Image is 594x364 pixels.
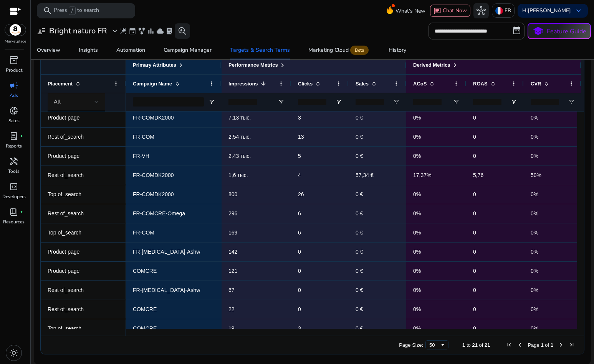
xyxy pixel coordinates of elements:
[356,321,399,336] p: 0 €
[522,8,571,13] p: Hi
[6,67,22,74] p: Product
[485,342,490,348] span: 21
[79,48,98,53] div: Insights
[8,117,20,124] p: Sales
[356,282,399,298] p: 0 €
[228,110,284,126] p: 7,13 тыс.
[298,153,301,159] span: 5
[228,302,284,317] p: 22
[467,342,471,348] span: to
[9,81,18,90] span: campaign
[228,321,284,336] p: 19
[473,210,476,216] span: 0
[133,153,149,159] span: FR-VH
[528,342,539,348] span: Page
[473,268,476,274] span: 0
[298,172,301,178] span: 4
[356,81,369,87] span: Sales
[473,3,489,18] button: hub
[356,206,399,221] p: 0 €
[9,106,18,115] span: donut_small
[533,26,544,37] span: school
[48,191,81,197] span: Top of_search
[413,167,459,183] p: 17,37%
[473,230,476,236] span: 0
[133,287,200,293] span: FR-[MEDICAL_DATA]-Ashw
[133,210,185,216] span: FR-COMCRE-Omega
[175,23,190,39] button: search_insights
[48,287,84,293] span: Rest of_search
[356,167,399,183] p: 57,34 €
[48,230,81,236] span: Top of_search
[356,225,399,241] p: 0 €
[208,99,215,105] button: Open Filter Menu
[228,187,284,202] p: 800
[165,27,173,35] span: lab_profile
[477,6,486,15] span: hub
[110,26,119,36] span: expand_more
[298,191,304,197] span: 26
[568,99,574,105] button: Open Filter Menu
[389,48,406,53] div: History
[434,7,441,15] span: chat
[9,56,18,65] span: inventory_2
[138,27,146,35] span: family_history
[350,46,369,55] span: Beta
[413,62,450,68] span: Derived Metrics
[48,210,84,216] span: Rest of_search
[116,48,145,53] div: Automation
[517,342,523,348] div: Previous Page
[473,81,488,87] span: ROAS
[298,287,301,293] span: 0
[298,306,301,312] span: 0
[495,7,503,15] img: fr.svg
[413,110,459,126] p: 0%
[531,268,538,274] span: 0%
[228,129,284,145] p: 2,54 тыс.
[133,97,204,107] input: Campaign Name Filter Input
[10,92,18,99] p: Ads
[2,193,26,200] p: Developers
[473,172,483,178] span: 5,76
[528,23,591,39] button: schoolFeature Guide
[48,172,84,178] span: Rest of_search
[20,134,23,138] span: fiber_manual_record
[298,230,301,236] span: 6
[531,249,538,255] span: 0%
[3,218,25,225] p: Resources
[308,47,370,53] div: Marketing Cloud
[473,249,476,255] span: 0
[133,230,154,236] span: FR-COM
[5,39,26,44] p: Marketplace
[473,287,476,293] span: 0
[8,168,20,175] p: Tools
[164,48,212,53] div: Campaign Manager
[413,282,459,298] p: 0%
[43,6,52,15] span: search
[133,172,174,178] span: FR-COMDK2000
[395,4,425,18] span: What's New
[228,282,284,298] p: 67
[429,342,440,348] div: 50
[228,148,284,164] p: 2,43 тыс.
[531,153,538,159] span: 0%
[443,7,467,14] span: Chat Now
[48,134,84,140] span: Rest of_search
[228,244,284,260] p: 142
[20,210,23,213] span: fiber_manual_record
[49,26,107,36] h3: Bright naturo FR
[453,99,459,105] button: Open Filter Menu
[298,134,304,140] span: 13
[133,268,157,274] span: COMCRE
[298,81,313,87] span: Clicks
[399,342,423,348] div: Page Size:
[413,148,459,164] p: 0%
[48,153,79,159] span: Product page
[54,98,61,105] span: All
[531,191,538,197] span: 0%
[230,48,290,53] div: Targets & Search Terms
[472,342,477,348] span: 21
[473,115,476,121] span: 0
[298,210,301,216] span: 6
[473,325,476,331] span: 0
